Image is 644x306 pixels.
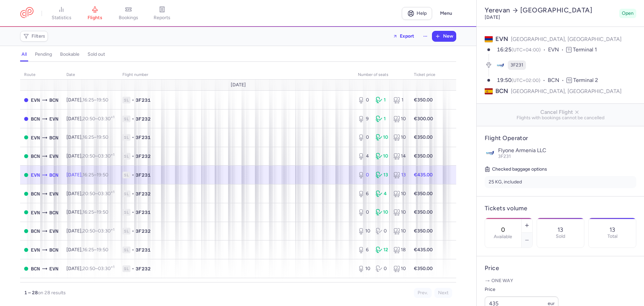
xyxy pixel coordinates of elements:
button: Menu [436,7,456,20]
span: BCN [31,227,40,235]
sup: +1 [111,152,114,157]
span: bookings [119,15,138,21]
span: EVN [495,35,508,43]
div: 0 [376,265,388,272]
time: 16:25 [83,172,94,178]
span: T2 [567,78,572,83]
time: [DATE] [485,14,500,20]
span: [DATE], [66,116,114,122]
time: 20:50 [83,228,95,234]
span: Terminal 1 [573,46,597,53]
h5: Checked baggage options [485,165,636,173]
span: EVN [49,115,58,123]
span: EVN [49,265,58,272]
span: 1L [122,265,130,272]
button: Next [434,288,452,298]
span: 1L [122,190,130,197]
span: 1L [122,247,130,253]
span: flights [88,15,102,21]
span: – [83,172,108,178]
time: 20:50 [83,266,95,271]
strong: €350.00 [414,209,433,215]
strong: €350.00 [414,228,433,234]
span: T1 [566,47,572,52]
span: • [132,97,134,103]
span: 3F232 [136,190,151,197]
p: 13 [557,226,563,233]
p: Flyone Armenia LLC [498,147,636,154]
time: 19:50 [97,209,108,215]
button: Filters [20,31,48,41]
div: 0 [358,209,370,216]
time: 19:50 [97,97,108,103]
span: EVN [49,190,58,198]
span: [DATE], [66,247,108,253]
h4: bookable [60,51,79,57]
span: 1L [122,172,130,178]
span: BCN [31,190,40,198]
th: Ticket price [410,70,439,80]
a: Help [402,7,432,20]
span: 3F231 [136,209,151,216]
button: New [432,31,456,41]
span: – [83,116,114,122]
span: 1L [122,97,130,103]
span: [DATE], [66,228,114,234]
span: – [83,191,114,196]
strong: 1 – 28 [24,290,38,296]
th: Flight number [118,70,354,80]
span: [GEOGRAPHIC_DATA], [GEOGRAPHIC_DATA] [511,36,622,42]
span: EVN [49,152,58,160]
span: BCN [31,115,40,123]
span: • [132,209,134,216]
time: 16:25 [83,209,94,215]
div: 0 [358,97,370,103]
a: reports [145,6,179,21]
span: BCN [548,77,567,84]
span: • [132,247,134,253]
div: 14 [393,153,406,160]
div: 1 [393,97,406,103]
span: (UTC+04:00) [512,47,541,53]
span: EVN [548,46,566,54]
a: CitizenPlane red outlined logo [20,7,34,19]
h4: pending [35,51,52,57]
h4: sold out [88,51,105,57]
span: 3F231 [511,62,523,69]
a: bookings [112,6,145,21]
th: route [20,70,62,80]
p: One way [485,277,636,284]
div: 10 [393,228,406,234]
div: 0 [358,172,370,178]
time: 16:25 [497,46,512,53]
span: 3F231 [136,247,151,253]
span: – [83,266,114,271]
sup: +1 [111,227,114,232]
span: 3F232 [136,265,151,272]
span: 1L [122,116,130,122]
span: EVN [31,171,40,179]
span: Flights with bookings cannot be cancelled [482,115,639,121]
span: 3F232 [136,153,151,160]
div: 10 [393,265,406,272]
button: Export [388,31,419,42]
h4: Tickets volume [485,205,636,212]
div: 10 [376,209,388,216]
a: flights [78,6,112,21]
div: 10 [393,190,406,197]
span: reports [154,15,170,21]
span: – [83,247,108,253]
strong: €435.00 [414,247,433,253]
label: Available [494,234,512,239]
time: 19:50 [97,134,108,140]
span: [GEOGRAPHIC_DATA], [GEOGRAPHIC_DATA] [511,87,622,95]
span: • [132,190,134,197]
div: 10 [393,209,406,216]
span: BCN [49,134,58,141]
span: Export [400,34,414,39]
time: 03:30 [98,228,114,234]
span: [DATE], [66,134,108,140]
span: • [132,172,134,178]
time: 16:25 [83,97,94,103]
li: 25 KG, included [485,176,636,188]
